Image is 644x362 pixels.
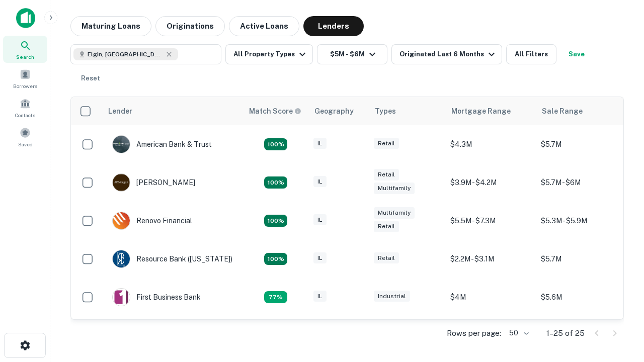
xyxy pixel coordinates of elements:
div: Multifamily [374,207,415,219]
div: American Bank & Trust [112,135,212,153]
img: picture [113,289,130,306]
td: $4M [445,278,536,316]
a: Search [3,36,47,63]
span: Search [16,53,34,61]
div: First Business Bank [112,288,201,306]
th: Lender [102,97,243,125]
button: Active Loans [229,16,299,36]
th: Capitalize uses an advanced AI algorithm to match your search with the best lender. The match sco... [243,97,308,125]
div: IL [313,176,327,188]
div: [PERSON_NAME] [112,173,195,192]
p: 1–25 of 25 [546,327,585,339]
td: $5.6M [536,278,626,316]
td: $5.7M - $6M [536,163,626,202]
div: Matching Properties: 4, hasApolloMatch: undefined [264,176,287,189]
div: 50 [505,326,530,340]
td: $5.5M - $7.3M [445,202,536,240]
td: $4.3M [445,125,536,163]
span: Saved [18,140,33,148]
button: Originated Last 6 Months [391,44,502,64]
h6: Match Score [249,106,299,117]
th: Mortgage Range [445,97,536,125]
div: Mortgage Range [451,105,511,117]
td: $5.7M [536,125,626,163]
span: Borrowers [13,82,37,90]
button: Lenders [303,16,364,36]
td: $5.1M [536,316,626,354]
div: Retail [374,252,399,264]
p: Rows per page: [447,327,501,339]
td: $5.7M [536,240,626,278]
div: Matching Properties: 7, hasApolloMatch: undefined [264,138,287,150]
div: IL [313,214,327,226]
div: Matching Properties: 4, hasApolloMatch: undefined [264,215,287,227]
div: Types [375,105,396,117]
div: Capitalize uses an advanced AI algorithm to match your search with the best lender. The match sco... [249,106,301,117]
iframe: Chat Widget [594,249,644,298]
td: $3.1M [445,316,536,354]
a: Saved [3,123,47,150]
div: Multifamily [374,183,415,194]
th: Types [369,97,445,125]
div: IL [313,252,327,264]
span: Contacts [15,111,35,119]
button: Reset [74,68,107,88]
button: Save your search to get updates of matches that match your search criteria. [560,44,593,64]
div: Renovo Financial [112,212,192,230]
img: picture [113,212,130,229]
td: $3.9M - $4.2M [445,163,536,202]
div: IL [313,138,327,149]
button: All Property Types [225,44,313,64]
a: Contacts [3,94,47,121]
button: Maturing Loans [70,16,151,36]
div: Matching Properties: 4, hasApolloMatch: undefined [264,253,287,265]
th: Sale Range [536,97,626,125]
div: Originated Last 6 Months [399,48,498,60]
div: Matching Properties: 3, hasApolloMatch: undefined [264,291,287,303]
img: picture [113,250,130,267]
td: $5.3M - $5.9M [536,202,626,240]
div: Sale Range [542,105,583,117]
img: picture [113,136,130,153]
div: Lender [108,105,132,117]
button: All Filters [506,44,556,64]
img: capitalize-icon.png [16,8,35,28]
td: $2.2M - $3.1M [445,240,536,278]
img: picture [113,174,130,191]
button: $5M - $6M [317,44,387,64]
div: Retail [374,169,399,180]
button: Originations [155,16,225,36]
div: Retail [374,138,399,149]
div: Resource Bank ([US_STATE]) [112,250,232,268]
div: IL [313,291,327,302]
div: Retail [374,221,399,232]
div: Geography [314,105,354,117]
span: Elgin, [GEOGRAPHIC_DATA], [GEOGRAPHIC_DATA] [88,50,163,59]
a: Borrowers [3,65,47,92]
div: Industrial [374,291,410,302]
th: Geography [308,97,369,125]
